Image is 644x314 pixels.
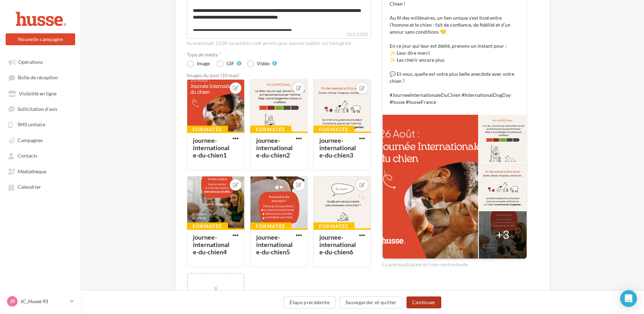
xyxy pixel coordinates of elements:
span: J9 [10,298,15,305]
div: Image [197,61,210,66]
div: journee-internationale-du-chien3 [319,136,356,159]
div: journee-internationale-du-chien1 [193,136,229,159]
a: SMS unitaire [4,118,77,131]
div: Au maximum 2200 caractères sont permis pour pouvoir publier sur Instagram [187,40,371,47]
span: Boîte de réception [18,75,58,81]
a: J9 JC_Husse 93 [6,295,75,308]
div: journee-internationale-du-chien5 [256,233,293,256]
span: Campagnes [18,137,43,143]
span: Visibilité en ligne [19,91,57,96]
a: Contacts [4,149,77,162]
div: GIF [227,61,234,66]
span: SMS unitaire [18,122,45,128]
span: Contacts [18,153,37,159]
div: +3 [496,227,509,243]
a: Visibilité en ligne [4,87,77,100]
div: Formatée [313,222,354,230]
div: Formatée [187,222,228,230]
a: Médiathèque [4,165,77,178]
div: journee-internationale-du-chien6 [319,233,356,256]
label: 521/2200 [187,31,371,39]
label: Type de média * [187,52,371,57]
a: Campagnes [4,134,77,146]
a: Sollicitation d'avis [4,102,77,115]
div: Formatée [313,126,354,133]
div: Formatée [187,126,228,133]
span: Calendrier [18,184,41,190]
div: Formatée [250,126,291,133]
button: Nouvelle campagne [6,33,75,45]
span: Médiathèque [18,168,46,174]
a: Calendrier [4,180,77,193]
a: Boîte de réception [4,71,77,84]
p: JC_Husse 93 [20,298,67,305]
button: Étape précédente [284,296,336,308]
div: Images du post (10 max) [187,73,371,78]
div: journee-internationale-du-chien2 [256,136,293,159]
span: Sollicitation d'avis [18,106,57,112]
div: Formatée [250,222,291,230]
div: La prévisualisation est non-contractuelle [382,259,527,268]
button: Sauvegarder et quitter [339,296,403,308]
div: Open Intercom Messenger [620,290,637,307]
span: Opérations [18,59,43,65]
button: Continuer [406,296,441,308]
div: Vidéo [257,61,270,66]
a: Opérations [4,55,77,68]
div: journee-internationale-du-chien4 [193,233,229,256]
